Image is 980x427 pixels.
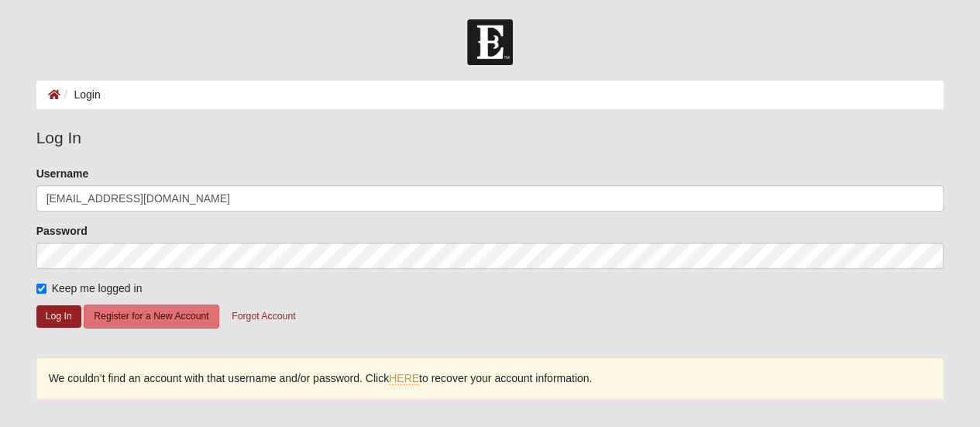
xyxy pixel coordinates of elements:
input: Keep me logged in [36,284,46,294]
li: Login [60,87,101,103]
a: HERE [389,372,419,385]
label: Password [36,223,88,239]
span: Keep me logged in [52,282,143,294]
button: Log In [36,305,81,328]
div: We couldn’t find an account with that username and/or password. Click to recover your account inf... [36,358,944,399]
button: Forgot Account [222,305,305,329]
legend: Log In [36,126,944,150]
label: Username [36,166,89,181]
button: Register for a New Account [84,305,218,329]
img: Church of Eleven22 Logo [467,19,513,65]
